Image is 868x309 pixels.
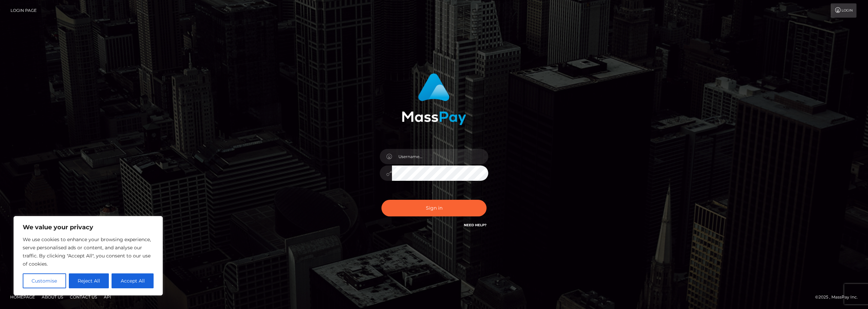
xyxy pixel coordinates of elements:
[392,149,488,164] input: Username...
[23,223,154,231] p: We value your privacy
[112,273,154,288] button: Accept All
[23,273,66,288] button: Customise
[69,273,109,288] button: Reject All
[381,200,487,216] button: Sign in
[831,3,856,18] a: Login
[402,73,466,125] img: MassPay Login
[23,235,154,268] p: We use cookies to enhance your browsing experience, serve personalised ads or content, and analys...
[815,293,863,301] div: © 2025 , MassPay Inc.
[464,223,487,227] a: Need Help?
[67,292,100,302] a: Contact Us
[11,3,37,18] a: Login Page
[39,292,66,302] a: About Us
[7,292,38,302] a: Homepage
[14,216,163,295] div: We value your privacy
[101,292,114,302] a: API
